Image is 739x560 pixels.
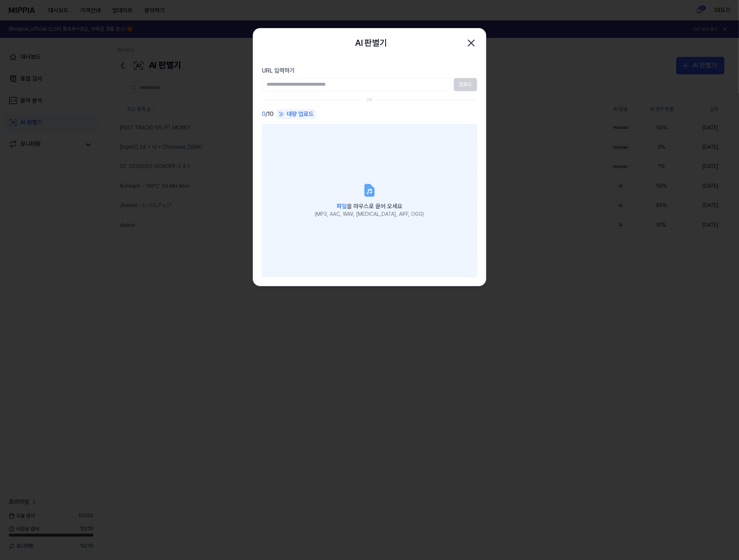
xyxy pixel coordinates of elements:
[262,66,477,75] label: URL 입력하기
[367,97,373,103] div: OR
[315,211,424,218] div: (MP3, AAC, WAV, [MEDICAL_DATA], AIFF, OGG)
[337,203,402,210] span: 을 마우스로 끌어 오세요
[262,110,266,118] span: 0
[337,203,347,210] span: 파일
[276,109,316,120] button: 대량 업로드
[355,36,387,50] h2: AI 판별기
[262,109,274,120] div: / 10
[276,109,316,119] div: 대량 업로드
